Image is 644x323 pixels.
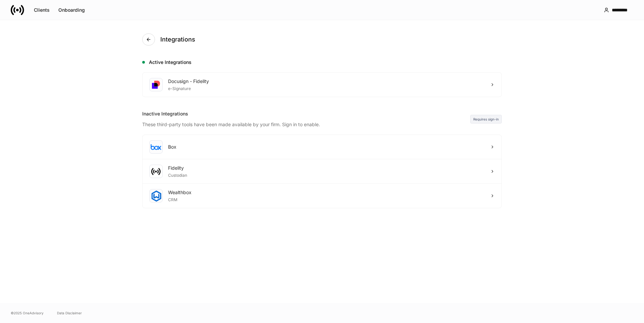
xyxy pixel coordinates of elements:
h5: Active Integrations [149,59,502,66]
div: Clients [34,8,50,12]
div: e-Signature [168,85,209,91]
div: Onboarding [58,8,85,12]
a: Data Disclaimer [57,310,82,316]
div: Box [168,144,176,150]
span: © 2025 OneAdvisory [11,310,44,316]
div: Inactive Integrations [142,110,470,117]
div: Wealthbox [168,189,192,196]
div: Docusign - Fidelity [168,78,209,85]
button: Onboarding [54,5,89,15]
img: oYqM9ojoZLfzCHUefNbBcWHcyDPbQKagtYciMC8pFl3iZXy3dU33Uwy+706y+0q2uJ1ghNQf2OIHrSh50tUd9HaB5oMc62p0G... [151,144,161,150]
div: These third-party tools have been made available by your firm. Sign in to enable. [142,117,470,128]
div: Custodian [168,171,187,178]
h4: Integrations [160,35,195,44]
div: Requires sign-in [470,115,502,124]
div: CRM [168,196,192,203]
div: Fidelity [168,165,187,171]
button: Clients [30,5,54,15]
